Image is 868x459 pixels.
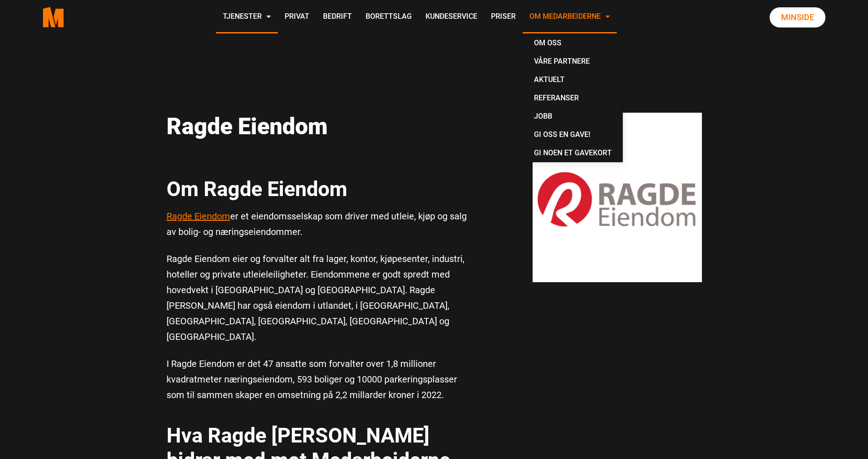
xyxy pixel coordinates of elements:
p: I Ragde Eiendom er det 47 ansatte som forvalter over 1,8 millioner kvadratmeter næringseiendom, 5... [167,356,473,403]
a: Om oss [527,34,619,52]
a: Gi oss en gave! [527,126,619,144]
p: er et eiendomsselskap som driver med utleie, kjøp og salg av bolig- og næringseiendommer. [167,208,473,240]
b: Om Ragde Eiendom [167,177,347,201]
a: Tjenester [216,1,278,33]
a: Privat [278,1,316,33]
a: Om Medarbeiderne [523,1,617,33]
a: Ragde Eiendom [167,211,230,222]
a: Aktuelt [527,71,619,89]
a: Borettslag [359,1,419,33]
a: Kundeservice [419,1,484,33]
img: Radge Eiendom Logo [533,113,702,282]
p: Ragde Eiendom eier og forvalter alt fra lager, kontor, kjøpesenter, industri, hoteller og private... [167,251,473,344]
a: Minside [770,7,825,27]
a: Våre partnere [527,52,619,71]
p: Ragde Eiendom [167,113,473,140]
a: Bedrift [316,1,359,33]
a: Jobb [527,107,619,126]
a: Priser [484,1,523,33]
a: Gi noen et gavekort [527,144,619,162]
a: Referanser [527,89,619,107]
